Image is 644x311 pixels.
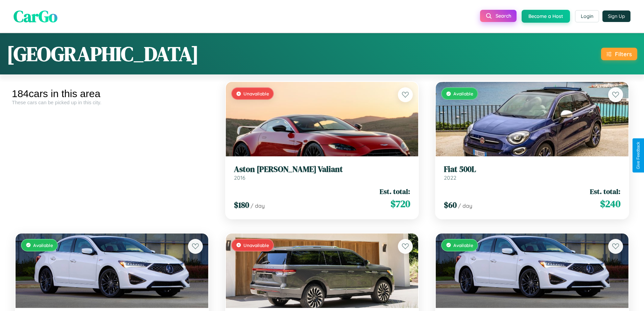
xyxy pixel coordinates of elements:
[7,40,199,68] h1: [GEOGRAPHIC_DATA]
[453,91,473,96] span: Available
[575,10,599,22] button: Login
[234,164,410,181] a: Aston [PERSON_NAME] Valiant2016
[444,164,620,174] h3: Fiat 500L
[243,91,269,96] span: Unavailable
[234,164,410,174] h3: Aston [PERSON_NAME] Valiant
[444,164,620,181] a: Fiat 500L2022
[496,13,511,19] span: Search
[453,242,473,248] span: Available
[444,199,457,210] span: $ 60
[234,199,249,210] span: $ 180
[522,10,570,23] button: Become a Host
[615,50,632,58] div: Filters
[390,197,410,210] span: $ 720
[636,142,641,169] div: Give Feedback
[234,174,245,181] span: 2016
[602,10,630,22] button: Sign Up
[480,10,517,22] button: Search
[14,5,57,27] span: CarGo
[12,88,212,99] div: 184 cars in this area
[444,174,456,181] span: 2022
[601,48,637,60] button: Filters
[600,197,620,210] span: $ 240
[590,186,620,196] span: Est. total:
[12,99,212,105] div: These cars can be picked up in this city.
[380,186,410,196] span: Est. total:
[243,242,269,248] span: Unavailable
[458,202,472,209] span: / day
[251,202,265,209] span: / day
[33,242,53,248] span: Available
